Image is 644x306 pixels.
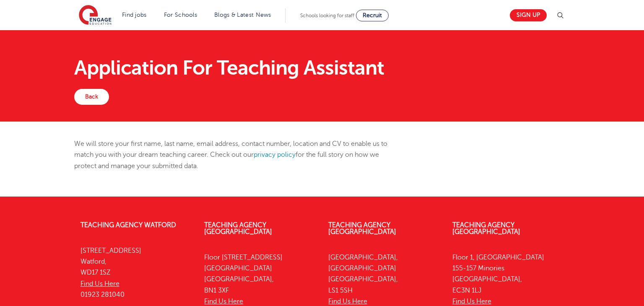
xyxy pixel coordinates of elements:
a: Find Us Here [80,280,119,288]
a: Find Us Here [452,298,491,305]
a: Teaching Agency [GEOGRAPHIC_DATA] [204,221,272,236]
a: Find Us Here [328,298,367,305]
a: For Schools [164,12,197,18]
a: Blogs & Latest News [214,12,271,18]
a: Find jobs [122,12,147,18]
a: Teaching Agency [GEOGRAPHIC_DATA] [328,221,396,236]
a: Back [74,89,109,105]
img: Engage Education [79,5,112,26]
h1: Application For Teaching Assistant [74,58,570,78]
a: Teaching Agency Watford [80,221,176,229]
a: Recruit [356,10,389,21]
span: Schools looking for staff [300,13,354,18]
a: Teaching Agency [GEOGRAPHIC_DATA] [452,221,520,236]
a: Find Us Here [204,298,243,305]
p: We will store your first name, last name, email address, contact number, location and CV to enabl... [74,138,401,171]
a: Sign up [510,9,547,21]
span: Recruit [363,12,382,18]
a: privacy policy [254,151,296,158]
p: [STREET_ADDRESS] Watford, WD17 1SZ 01923 281040 [80,245,192,300]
